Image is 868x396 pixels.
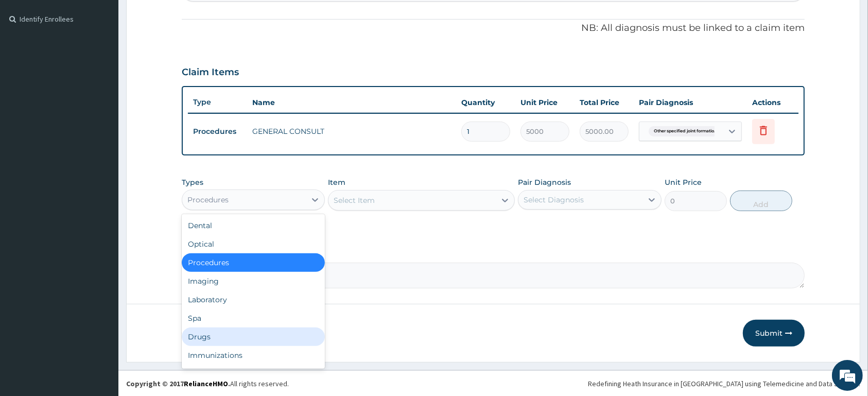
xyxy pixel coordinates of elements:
[456,92,515,113] th: Quantity
[5,281,196,317] textarea: Type your message and hit 'Enter'
[182,248,805,257] label: Comment
[182,67,239,78] h3: Claim Items
[60,130,142,234] span: We're online!
[182,216,325,235] div: Dental
[524,195,584,205] div: Select Diagnosis
[182,328,325,346] div: Drugs
[188,122,247,141] td: Procedures
[182,253,325,272] div: Procedures
[649,126,722,136] span: Other specified joint formatio...
[747,92,798,113] th: Actions
[515,92,575,113] th: Unit Price
[187,195,229,205] div: Procedures
[182,309,325,328] div: Spa
[182,365,325,383] div: Others
[184,379,228,388] a: RelianceHMO
[328,177,345,187] label: Item
[169,5,194,30] div: Minimize live chat window
[182,272,325,290] div: Imaging
[634,92,747,113] th: Pair Diagnosis
[182,178,203,187] label: Types
[730,191,792,211] button: Add
[188,93,247,112] th: Type
[182,22,805,35] p: NB: All diagnosis must be linked to a claim item
[182,346,325,365] div: Immunizations
[743,320,805,347] button: Submit
[334,195,375,205] div: Select Item
[247,92,456,113] th: Name
[665,177,702,187] label: Unit Price
[19,51,42,77] img: d_794563401_company_1708531726252_794563401
[182,290,325,309] div: Laboratory
[182,235,325,253] div: Optical
[588,378,860,389] div: Redefining Heath Insurance in [GEOGRAPHIC_DATA] using Telemedicine and Data Science!
[247,121,456,142] td: GENERAL CONSULT
[54,58,173,71] div: Chat with us now
[126,379,230,388] strong: Copyright © 2017 .
[575,92,634,113] th: Total Price
[518,177,571,187] label: Pair Diagnosis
